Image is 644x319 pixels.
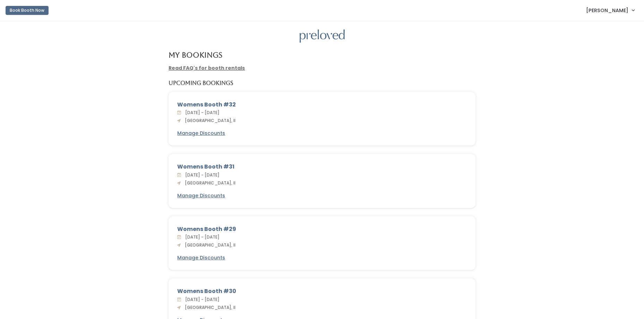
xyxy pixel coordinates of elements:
[6,3,49,18] a: Book Booth Now
[182,296,220,302] span: [DATE] - [DATE]
[169,64,245,71] a: Read FAQ's for booth rentals
[579,3,641,18] a: [PERSON_NAME]
[177,225,467,233] div: Womens Booth #29
[586,7,628,14] span: [PERSON_NAME]
[177,130,225,137] u: Manage Discounts
[6,6,49,15] button: Book Booth Now
[177,163,467,171] div: Womens Booth #31
[177,254,225,261] a: Manage Discounts
[177,130,225,137] a: Manage Discounts
[169,80,233,86] h5: Upcoming Bookings
[177,287,467,295] div: Womens Booth #30
[182,304,235,310] span: [GEOGRAPHIC_DATA], Il
[177,192,225,199] a: Manage Discounts
[177,101,467,109] div: Womens Booth #32
[177,254,225,261] u: Manage Discounts
[182,110,220,115] span: [DATE] - [DATE]
[182,172,220,178] span: [DATE] - [DATE]
[182,118,235,123] span: [GEOGRAPHIC_DATA], Il
[169,51,222,59] h4: My Bookings
[182,234,220,240] span: [DATE] - [DATE]
[182,242,235,248] span: [GEOGRAPHIC_DATA], Il
[182,180,235,186] span: [GEOGRAPHIC_DATA], Il
[300,29,345,43] img: preloved logo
